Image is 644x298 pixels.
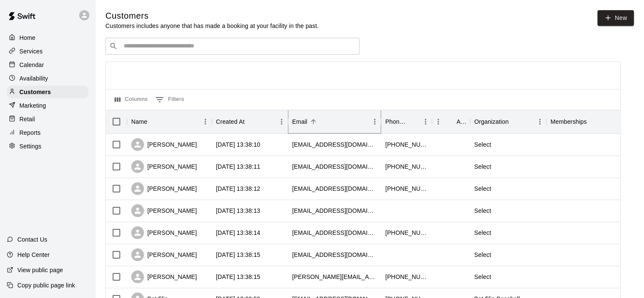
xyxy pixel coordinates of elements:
[131,226,197,239] div: [PERSON_NAME]
[292,184,377,193] div: adelp@hotmail.com
[216,251,260,259] div: 2025-09-09 13:38:15
[7,72,88,85] a: Availability
[385,140,428,149] div: +16149466783
[7,86,88,98] a: Customers
[456,110,466,134] div: Age
[131,182,197,195] div: [PERSON_NAME]
[216,206,260,215] div: 2025-09-09 13:38:13
[7,31,88,44] a: Home
[474,162,491,171] div: Select
[212,110,288,134] div: Created At
[17,266,63,274] p: View public page
[474,251,491,259] div: Select
[407,116,419,128] button: Sort
[474,206,491,215] div: Select
[17,251,50,259] p: Help Center
[131,204,197,217] div: [PERSON_NAME]
[275,115,288,128] button: Menu
[216,140,260,149] div: 2025-09-09 13:38:10
[432,115,445,128] button: Menu
[292,140,377,149] div: abhoffman@hotmail.com
[587,116,599,128] button: Sort
[19,101,46,110] p: Marketing
[19,61,44,69] p: Calendar
[7,140,88,153] a: Settings
[7,58,88,71] a: Calendar
[113,93,150,106] button: Select columns
[474,110,509,134] div: Organization
[381,110,432,134] div: Phone Number
[7,45,88,58] a: Services
[216,273,260,281] div: 2025-09-09 13:38:15
[533,115,546,128] button: Menu
[292,162,377,171] div: acfiore@live.com
[19,115,35,123] p: Retail
[550,110,587,134] div: Memberships
[19,88,51,96] p: Customers
[307,116,319,128] button: Sort
[385,162,428,171] div: +16149068669
[153,93,186,106] button: Show filters
[216,162,260,171] div: 2025-09-09 13:38:11
[445,116,456,128] button: Sort
[509,116,520,128] button: Sort
[419,115,432,128] button: Menu
[7,99,88,112] a: Marketing
[19,128,41,137] p: Reports
[216,110,245,134] div: Created At
[17,235,47,244] p: Contact Us
[105,10,319,22] h5: Customers
[216,184,260,193] div: 2025-09-09 13:38:12
[292,110,307,134] div: Email
[385,110,407,134] div: Phone Number
[19,33,36,42] p: Home
[105,22,319,30] p: Customers includes anyone that has made a booking at your facility in the past.
[385,228,428,237] div: +16145785522
[597,10,634,26] a: New
[216,228,260,237] div: 2025-09-09 13:38:14
[127,110,212,134] div: Name
[7,113,88,125] a: Retail
[199,115,212,128] button: Menu
[292,273,377,281] div: audrey.sleesman@gmail.com
[131,248,197,261] div: [PERSON_NAME]
[288,110,381,134] div: Email
[7,126,88,139] a: Reports
[474,140,491,149] div: Select
[474,228,491,237] div: Select
[19,74,48,83] p: Availability
[432,110,470,134] div: Age
[245,116,257,128] button: Sort
[131,270,197,283] div: [PERSON_NAME]
[385,184,428,193] div: +16148933223
[17,281,75,290] p: Copy public page link
[385,273,428,281] div: +17733820145
[19,47,43,56] p: Services
[292,206,377,215] div: aendicott2696@gmail.com
[292,228,377,237] div: ahuman035@gmail.com
[474,184,491,193] div: Select
[474,273,491,281] div: Select
[131,110,147,134] div: Name
[131,160,197,173] div: [PERSON_NAME]
[292,251,377,259] div: albauer40@gmail.com
[470,110,546,134] div: Organization
[131,138,197,151] div: [PERSON_NAME]
[105,38,359,55] div: Search customers by name or email
[368,115,381,128] button: Menu
[147,116,159,128] button: Sort
[19,142,41,150] p: Settings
